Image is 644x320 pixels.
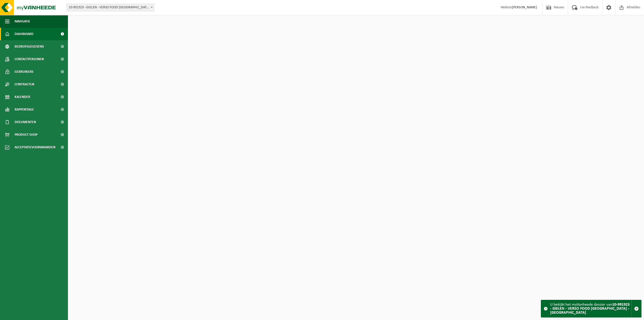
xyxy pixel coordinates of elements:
span: Rapportage [15,103,34,116]
span: Product Shop [15,128,37,141]
span: Documenten [15,116,36,128]
span: Kalender [15,91,30,103]
span: Contracten [15,78,34,91]
span: 10-991923 - GIELEN - VERSO FOOD ESSEN - ESSEN [67,4,154,11]
span: Dashboard [15,28,33,40]
div: U bekijkt het myVanheede dossier van [550,300,631,317]
strong: [PERSON_NAME] [512,6,537,9]
span: Bedrijfsgegevens [15,40,44,53]
strong: 10-991923 - GIELEN - VERSO FOOD [GEOGRAPHIC_DATA] - [GEOGRAPHIC_DATA] [550,303,630,315]
span: Navigatie [15,15,30,28]
span: Acceptatievoorwaarden [15,141,55,154]
span: 10-991923 - GIELEN - VERSO FOOD ESSEN - ESSEN [66,4,154,11]
span: Gebruikers [15,65,33,78]
span: Contactpersonen [15,53,44,65]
